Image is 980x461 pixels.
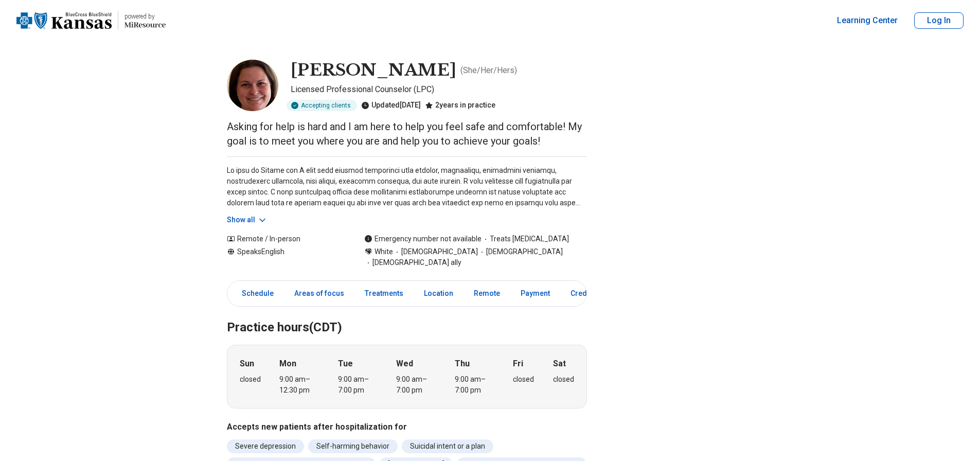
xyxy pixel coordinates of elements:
[227,439,304,453] li: Severe depression
[402,439,493,453] li: Suicidal intent or a plan
[227,294,587,336] h2: Practice hours (CDT)
[227,119,587,148] p: Asking for help is hard and I am here to help you feel safe and comfortable! My goal is to meet y...
[291,83,587,96] p: Licensed Professional Counselor (LPC)
[396,358,413,370] strong: Wed
[359,283,409,304] a: Treatments
[227,60,278,111] img: Taylor Gaughan, Licensed Professional Counselor (LPC)
[396,374,436,396] div: 9:00 am – 7:00 pm
[513,374,534,385] div: closed
[364,234,482,244] div: Emergency number not available
[364,257,461,268] span: [DEMOGRAPHIC_DATA] ally
[418,283,459,304] a: Location
[837,14,898,27] a: Learning Center
[553,358,566,370] strong: Sat
[482,234,569,244] span: Treats [MEDICAL_DATA]
[227,215,268,225] button: Show all
[16,4,166,37] a: Home page
[279,358,296,370] strong: Mon
[287,100,357,111] div: Accepting clients
[227,234,344,244] div: Remote / In-person
[240,374,261,385] div: closed
[553,374,574,385] div: closed
[425,100,495,111] div: 2 years in practice
[361,100,421,111] div: Updated [DATE]
[564,283,622,304] a: Credentials
[460,64,517,77] p: ( She/Her/Hers )
[338,358,353,370] strong: Tue
[468,283,506,304] a: Remote
[455,358,470,370] strong: Thu
[291,60,456,81] h1: [PERSON_NAME]
[914,12,964,29] button: Log In
[514,283,556,304] a: Payment
[227,345,587,409] div: When does the program meet?
[229,283,280,304] a: Schedule
[513,358,523,370] strong: Fri
[478,246,563,257] span: [DEMOGRAPHIC_DATA]
[240,358,254,370] strong: Sun
[338,374,378,396] div: 9:00 am – 7:00 pm
[393,246,478,257] span: [DEMOGRAPHIC_DATA]
[227,246,344,268] div: Speaks English
[455,374,494,396] div: 9:00 am – 7:00 pm
[279,374,319,396] div: 9:00 am – 12:30 pm
[375,246,393,257] span: White
[308,439,398,453] li: Self-harming behavior
[124,12,166,21] p: powered by
[227,165,587,208] p: Lo ipsu do Sitame con A elit sedd eiusmod temporinci utla etdolor, magnaaliqu, enimadmini veniamq...
[288,283,350,304] a: Areas of focus
[227,421,587,433] h3: Accepts new patients after hospitalization for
